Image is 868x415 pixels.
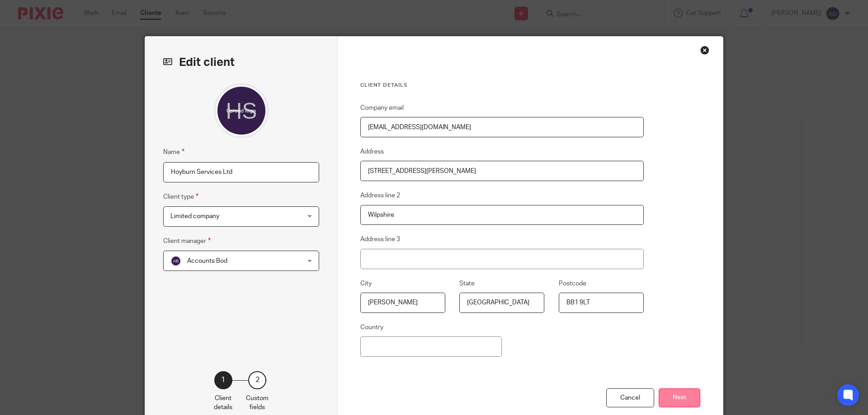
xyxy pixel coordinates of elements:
label: Address line 3 [360,235,400,244]
label: Address [360,147,384,156]
label: Postcode [559,279,586,288]
span: Limited company [170,213,219,219]
div: 1 [214,371,232,389]
div: 2 [248,371,266,389]
label: Company email [360,103,404,112]
h2: Edit client [163,55,319,70]
label: State [459,279,475,288]
div: Close this dialog window [700,46,709,55]
h3: Client details [360,82,644,89]
label: Address line 2 [360,191,400,200]
label: Client type [163,191,198,202]
label: Client manager [163,236,211,246]
button: Next [659,388,700,408]
div: Cancel [606,388,654,408]
label: City [360,279,372,288]
label: Country [360,323,383,332]
label: Name [163,147,184,157]
img: svg%3E [170,256,181,266]
p: Client details [214,394,232,412]
p: Custom fields [246,394,269,412]
span: Accounts Bod [187,258,227,264]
